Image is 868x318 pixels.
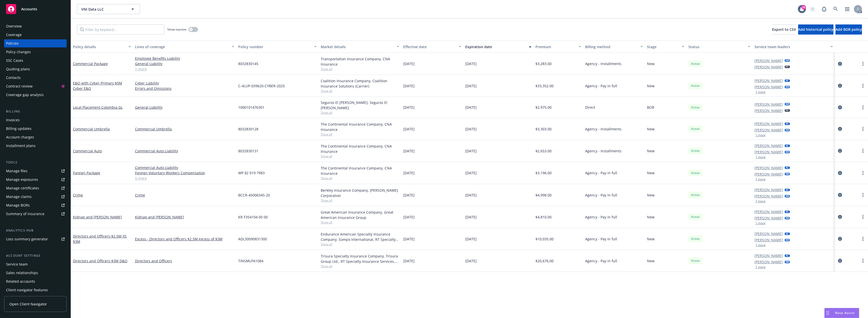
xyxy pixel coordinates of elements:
[754,127,783,133] a: [PERSON_NAME]
[535,83,554,89] span: $33,352.00
[585,61,621,66] span: Agency - Installments
[754,121,783,126] a: [PERSON_NAME]
[135,236,234,242] a: Excess - Directors and Officers $2.5M excess of $3M
[321,198,399,203] span: Show all
[6,56,23,65] div: SSC Cases
[321,78,399,89] div: Coalition Insurance Company, Coalition Insurance Solutions (Carrier)
[755,244,766,247] button: 1 more
[465,258,477,264] span: [DATE]
[837,83,843,89] a: circleInformation
[403,44,456,49] div: Effective date
[860,83,866,89] a: more
[754,171,783,177] a: [PERSON_NAME]
[825,308,831,318] div: Drag to move
[754,78,783,83] a: [PERSON_NAME]
[465,61,477,66] span: [DATE]
[135,44,229,49] div: Lines of coverage
[6,125,32,133] div: Billing updates
[465,44,526,49] div: Expiration date
[4,176,67,184] span: Manage exposures
[647,148,655,154] span: New
[73,193,83,197] a: Crime
[690,62,700,66] span: Active
[754,165,783,170] a: [PERSON_NAME]
[824,308,859,318] button: Nova Assist
[754,149,783,155] a: [PERSON_NAME]
[77,24,164,35] input: Filter by keyword...
[585,105,595,110] span: Direct
[647,105,654,110] span: BOR
[754,187,783,192] a: [PERSON_NAME]
[807,4,818,14] a: Start snowing
[238,236,267,242] span: ADL30090831300
[585,83,617,89] span: Agency - Pay in full
[819,4,829,14] a: Report a Bug
[837,192,843,198] a: circleInformation
[321,165,399,176] div: The Continental Insurance Company, CNA Insurance
[585,214,617,220] span: Agency - Pay in full
[4,2,67,16] a: Accounts
[6,269,38,277] div: Sales relationships
[6,91,44,99] div: Coverage gap analysis
[535,148,552,154] span: $2,653.00
[835,24,862,35] button: Add BOR policy
[6,39,19,47] div: Policies
[401,41,463,53] button: Effective date
[6,116,20,124] div: Invoices
[645,41,686,53] button: Stage
[403,258,415,264] span: [DATE]
[403,83,415,89] span: [DATE]
[647,61,655,66] span: New
[73,234,127,244] span: - $2.5M XS $3M
[835,27,862,32] span: Add BOR policy
[21,7,37,11] span: Accounts
[6,31,22,39] div: Coverage
[4,31,67,39] a: Coverage
[321,242,399,246] span: Show all
[585,126,621,132] span: Agency - Installments
[73,61,108,66] a: Commercial Package
[860,192,866,198] a: more
[690,193,700,197] span: Active
[647,170,655,176] span: New
[73,127,110,131] a: Commercial Umbrella
[4,277,67,285] a: Related accounts
[73,170,100,175] a: Foreign Package
[535,170,552,176] span: $3,196.00
[533,41,583,53] button: Premium
[6,184,39,192] div: Manage certificates
[4,184,67,192] a: Manage certificates
[754,259,783,265] a: [PERSON_NAME]
[754,143,783,148] a: [PERSON_NAME]
[860,170,866,176] a: more
[6,277,35,285] div: Related accounts
[4,39,67,47] a: Policies
[167,27,186,32] span: Show inactive
[4,142,67,150] a: Installment plans
[319,41,401,53] button: Market details
[77,4,140,14] button: VNI Data LLC
[860,236,866,242] a: more
[135,86,234,91] a: Errors and Omissions
[4,253,67,258] div: Account settings
[585,236,617,242] span: Agency - Pay in full
[4,91,67,99] a: Coverage gap analysis
[321,232,399,242] div: Endurance American Specialty Insurance Company, Sompo International, RT Specialty Insurance Servi...
[535,214,552,220] span: $4,810.00
[81,7,125,12] span: VNI Data LLC
[73,149,102,153] a: Commercial Auto
[754,253,783,258] a: [PERSON_NAME]
[801,5,806,10] div: 29
[135,165,234,170] a: Commercial Auto Liability
[754,209,783,214] a: [PERSON_NAME]
[4,125,67,133] a: Billing updates
[4,22,67,30] a: Overview
[238,170,265,176] span: WP 82 019 7983
[133,41,236,53] button: Lines of coverage
[403,214,415,220] span: [DATE]
[9,301,47,307] span: Open Client Navigator
[135,192,234,198] a: Crime
[690,215,700,219] span: Active
[755,156,766,159] button: 1 more
[73,81,122,91] a: E&O with Cyber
